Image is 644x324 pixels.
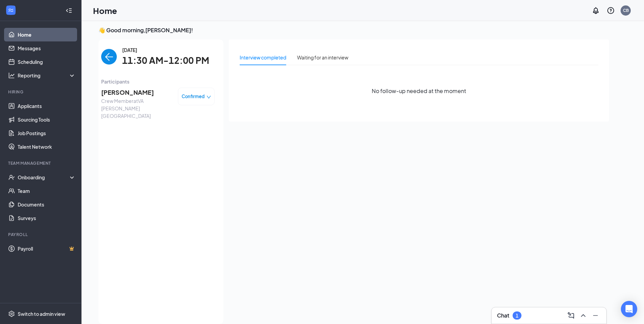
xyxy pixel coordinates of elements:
[18,99,76,113] a: Applicants
[122,54,209,68] span: 11:30 AM-12:00 PM
[8,310,15,317] svg: Settings
[18,126,76,140] a: Job Postings
[93,5,117,16] h1: Home
[8,174,15,181] svg: UserCheck
[8,160,74,166] div: Team Management
[122,46,209,54] span: [DATE]
[18,184,76,198] a: Team
[18,211,76,225] a: Surveys
[182,93,205,100] span: Confirmed
[66,7,72,14] svg: Collapse
[8,232,74,237] div: Payroll
[18,113,76,126] a: Sourcing Tools
[592,6,600,15] svg: Notifications
[101,88,172,97] span: [PERSON_NAME]
[101,49,117,65] button: back-button
[18,41,76,55] a: Messages
[621,301,637,317] div: Open Intercom Messenger
[18,242,76,255] a: PayrollCrown
[579,311,587,320] svg: ChevronUp
[607,6,615,15] svg: QuestionInfo
[516,313,518,319] div: 1
[297,54,348,61] div: Waiting for an interview
[566,310,576,321] button: ComposeMessage
[18,28,76,41] a: Home
[372,87,466,95] span: No follow-up needed at the moment
[98,26,609,34] h3: 👋 Good morning, [PERSON_NAME] !
[567,311,575,320] svg: ComposeMessage
[101,97,172,120] span: Crew Member at VA [PERSON_NAME][GEOGRAPHIC_DATA]
[101,78,215,85] span: Participants
[7,7,14,14] svg: WorkstreamLogo
[497,312,509,319] h3: Chat
[8,89,74,95] div: Hiring
[18,198,76,211] a: Documents
[18,174,70,181] div: Onboarding
[8,72,15,79] svg: Analysis
[590,310,601,321] button: Minimize
[591,311,600,320] svg: Minimize
[18,55,76,69] a: Scheduling
[240,54,286,61] div: Interview completed
[18,72,76,79] div: Reporting
[578,310,589,321] button: ChevronUp
[18,310,65,317] div: Switch to admin view
[18,140,76,154] a: Talent Network
[206,95,211,100] span: down
[623,7,629,13] div: CB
